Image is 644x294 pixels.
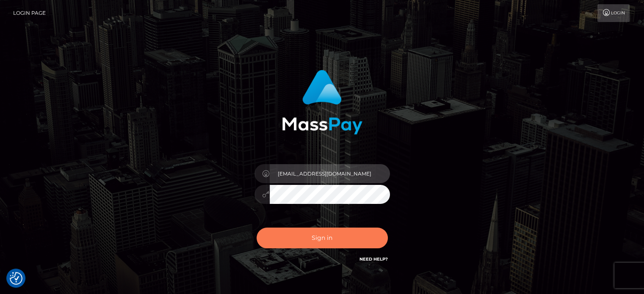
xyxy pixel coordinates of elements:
a: Login [597,4,630,22]
img: MassPay Login [282,70,362,135]
button: Consent Preferences [10,272,22,285]
input: Username... [270,164,390,183]
button: Sign in [257,228,388,248]
a: Login Page [13,4,46,22]
img: Revisit consent button [10,272,22,285]
a: Need Help? [359,256,388,262]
